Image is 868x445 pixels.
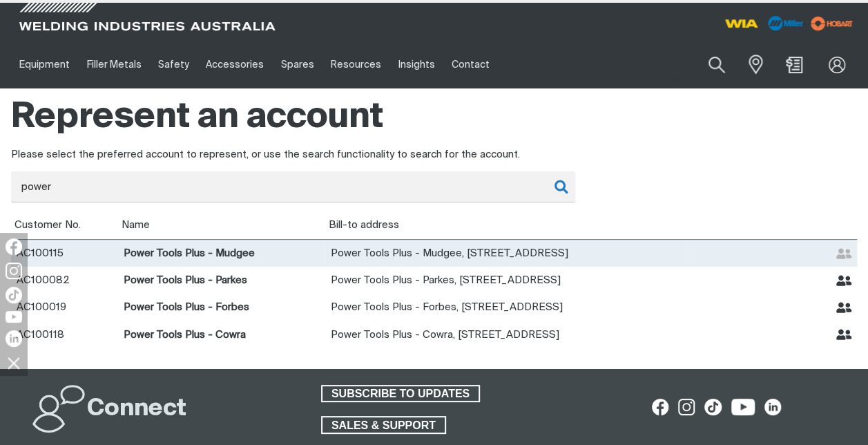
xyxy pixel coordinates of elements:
span: SALES & SUPPORT [322,416,445,434]
a: Contact [443,41,498,88]
div: Customer [11,171,575,202]
th: Bill-to address [325,211,688,240]
img: miller [807,13,857,34]
input: Product name or item number... [675,48,740,81]
input: Enter Customer no., Name or Address [11,171,575,202]
nav: Main [11,41,646,88]
a: Equipment [11,41,78,88]
th: Customer No. [11,211,118,240]
tr: Power Tools Plus - Cowra [11,321,857,348]
td: AC100082 [11,267,118,294]
a: Filler Metals [78,41,149,88]
tr: Power Tools Plus - Parkes [11,267,857,294]
img: YouTube [6,311,22,323]
td: Power Tools Plus - Parkes [118,267,325,294]
a: SALES & SUPPORT [321,416,446,434]
td: , [STREET_ADDRESS] [325,294,688,321]
a: Safety [150,41,197,88]
img: TikTok [6,287,22,303]
span: SUBSCRIBE TO UPDATES [322,385,479,403]
a: Resources [322,41,389,88]
button: Represent Power Tools Plus - Parkes [836,273,852,289]
span: Power Tools Plus - Cowra [331,330,453,340]
a: SUBSCRIBE TO UPDATES [321,385,480,403]
td: Power Tools Plus - Mudgee [118,239,325,267]
span: Power Tools Plus - Mudgee [331,248,462,258]
td: Power Tools Plus - Cowra [118,321,325,348]
td: , [STREET_ADDRESS] [325,267,688,294]
h1: Represent an account [11,95,857,140]
td: AC100019 [11,294,118,321]
button: Representing Power Tools Plus - Mudgee [836,246,852,262]
span: Power Tools Plus - Parkes [331,275,454,285]
img: Facebook [6,238,22,255]
th: Name [118,211,325,240]
button: Represent Power Tools Plus - Forbes [836,300,852,316]
button: Search products [693,48,740,81]
tr: Power Tools Plus - Mudgee [11,239,857,267]
td: , [STREET_ADDRESS] [325,239,688,267]
td: , [STREET_ADDRESS] [325,321,688,348]
a: Accessories [197,41,272,88]
span: Power Tools Plus - Forbes [331,302,456,312]
img: Instagram [6,263,22,279]
img: hide socials [2,351,26,375]
div: Please select the preferred account to represent, or use the search functionality to search for t... [11,147,857,163]
tr: Power Tools Plus - Forbes [11,294,857,321]
a: Spares [273,41,322,88]
td: AC100118 [11,321,118,348]
img: LinkedIn [6,330,22,347]
td: Power Tools Plus - Forbes [118,294,325,321]
td: AC100115 [11,239,118,267]
h2: Connect [87,394,186,424]
a: Insights [389,41,443,88]
button: Represent Power Tools Plus - Cowra [836,327,852,343]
